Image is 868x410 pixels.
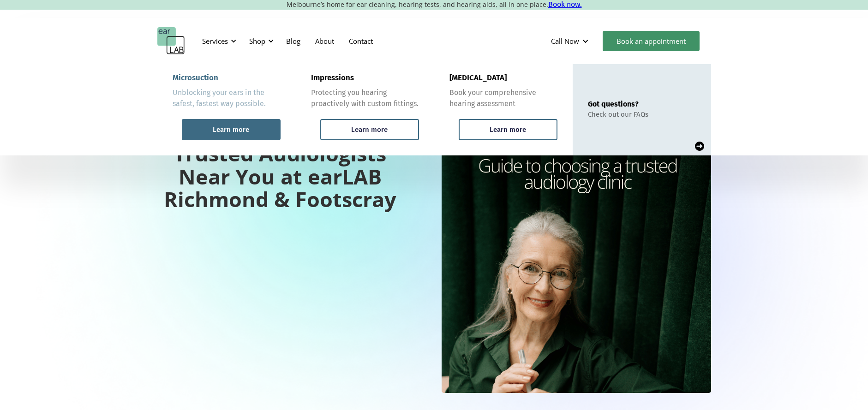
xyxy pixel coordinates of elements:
a: Book an appointment [603,31,700,51]
img: Trusted Audiologists Near You at earLAB Richmond & Footscray [442,124,711,393]
a: Got questions?Check out our FAQs [573,64,711,155]
div: Microsuction [173,73,218,83]
div: Call Now [551,36,579,46]
div: Services [197,27,239,55]
a: [MEDICAL_DATA]Book your comprehensive hearing assessmentLearn more [434,64,573,155]
a: ImpressionsProtecting you hearing proactively with custom fittings.Learn more [296,64,434,155]
h1: Trusted Audiologists Near You at earLAB Richmond & Footscray [157,142,403,211]
div: Learn more [213,125,249,134]
div: Protecting you hearing proactively with custom fittings. [311,87,419,109]
div: Got questions? [588,100,648,108]
div: Learn more [351,125,388,134]
div: Unblocking your ears in the safest, fastest way possible. [173,87,281,109]
a: MicrosuctionUnblocking your ears in the safest, fastest way possible.Learn more [157,64,296,155]
div: Shop [244,27,276,55]
div: [MEDICAL_DATA] [449,73,507,83]
div: Shop [249,36,265,46]
div: Book your comprehensive hearing assessment [449,87,557,109]
div: Services [202,36,228,46]
a: Contact [341,28,380,54]
a: Blog [279,28,308,54]
div: Call Now [544,27,598,55]
div: Check out our FAQs [588,110,648,119]
div: Impressions [311,73,354,83]
div: Learn more [490,125,526,134]
a: About [308,28,341,54]
a: home [157,27,185,55]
